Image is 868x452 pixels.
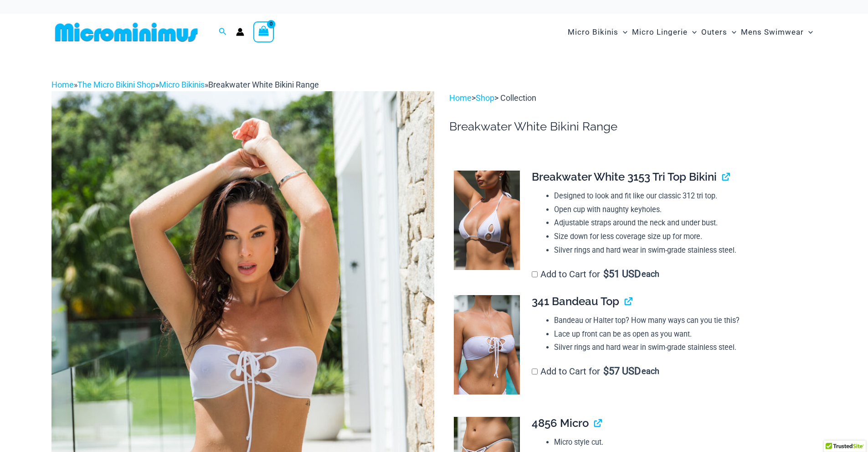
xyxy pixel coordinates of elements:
[449,119,817,134] h1: Breakwater White Bikini Range
[454,171,520,270] img: Breakwater White 3153 Top
[554,436,809,449] li: Micro style cut.
[51,80,74,89] a: Home
[532,271,538,277] input: Add to Cart for$51 USD each
[219,26,227,38] a: Search icon link
[603,365,609,377] span: $
[449,91,817,105] p: > > Collection
[476,93,494,103] a: Shop
[77,80,155,89] a: The Micro Bikini Shop
[532,295,619,308] span: 341 Bandeau Top
[532,369,538,374] input: Add to Cart for$57 USD each
[565,18,630,46] a: Micro BikinisMenu ToggleMenu Toggle
[159,80,205,89] a: Micro Bikinis
[727,21,736,44] span: Menu Toggle
[51,22,201,42] img: MM SHOP LOGO FLAT
[554,189,809,203] li: Designed to look and fit like our classic 312 tri top.
[532,170,717,183] span: Breakwater White 3153 Tri Top Bikini
[699,18,739,46] a: OutersMenu ToggleMenu Toggle
[454,295,520,395] img: Breakwater White 341 Top
[630,18,699,46] a: Micro LingerieMenu ToggleMenu Toggle
[253,21,274,42] a: View Shopping Cart, empty
[554,314,809,327] li: Bandeau or Halter top? How many ways can you tie this?
[554,341,809,354] li: Silver rings and hard wear in swim-grade stainless steel.
[688,21,697,44] span: Menu Toggle
[449,93,472,103] a: Home
[554,327,809,341] li: Lace up front can be as open as you want.
[532,366,659,377] label: Add to Cart for
[642,367,659,376] span: each
[804,21,813,44] span: Menu Toggle
[632,21,688,44] span: Micro Lingerie
[618,21,627,44] span: Menu Toggle
[236,28,244,36] a: Account icon link
[51,80,319,89] span: » » »
[208,80,319,89] span: Breakwater White Bikini Range
[532,416,589,430] span: 4856 Micro
[603,367,641,376] span: 57 USD
[642,270,659,279] span: each
[701,21,727,44] span: Outers
[554,216,809,230] li: Adjustable straps around the neck and under bust.
[554,203,809,217] li: Open cup with naughty keyholes.
[603,268,609,280] span: $
[741,21,804,44] span: Mens Swimwear
[554,244,809,257] li: Silver rings and hard wear in swim-grade stainless steel.
[603,270,641,279] span: 51 USD
[568,21,618,44] span: Micro Bikinis
[564,17,817,47] nav: Site Navigation
[739,18,815,46] a: Mens SwimwearMenu ToggleMenu Toggle
[554,230,809,244] li: Size down for less coverage size up for more.
[532,269,659,280] label: Add to Cart for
